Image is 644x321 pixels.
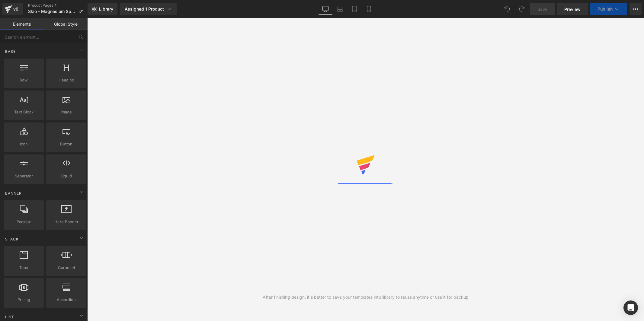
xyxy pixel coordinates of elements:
[630,3,642,15] button: More
[598,7,613,11] span: Publish
[5,219,42,225] span: Parallax
[5,236,19,242] span: Stack
[28,3,88,8] a: Product Pages
[5,77,42,83] span: Row
[318,3,333,15] a: Desktop
[516,3,528,15] button: Redo
[48,173,85,179] span: Liquid
[5,265,42,271] span: Tabs
[48,297,85,303] span: Accordion
[263,294,469,300] div: After finishing design, it's better to save your templates into library to reuse anytime or use i...
[5,109,42,115] span: Text Block
[125,6,172,12] div: Assigned 1 Product
[28,9,76,14] span: Skio - Magnesium Spray
[590,3,627,15] button: Publish
[537,6,547,12] span: Save
[501,3,513,15] button: Undo
[564,6,581,12] span: Preview
[44,18,88,30] a: Global Style
[5,141,42,147] span: Icon
[362,3,376,15] a: Mobile
[623,300,638,315] div: Open Intercom Messenger
[557,3,588,15] a: Preview
[48,265,85,271] span: Carousel
[5,297,42,303] span: Pricing
[347,3,362,15] a: Tablet
[5,49,16,54] span: Base
[5,173,42,179] span: Separator
[5,314,15,320] span: List
[99,6,113,12] span: Library
[12,5,20,13] div: v6
[5,190,22,196] span: Banner
[48,77,85,83] span: Heading
[2,3,23,15] a: v6
[48,141,85,147] span: Button
[48,219,85,225] span: Hero Banner
[88,3,117,15] a: New Library
[48,109,85,115] span: Image
[333,3,347,15] a: Laptop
